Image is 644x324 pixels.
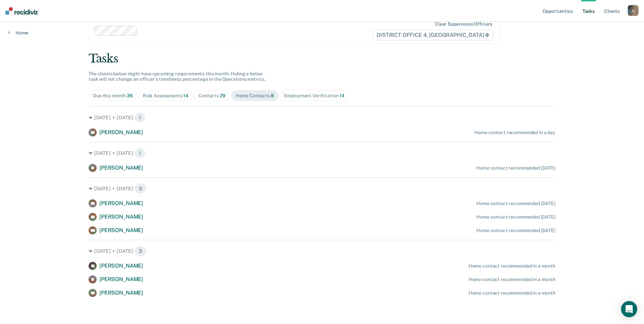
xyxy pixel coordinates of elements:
div: Risk Assessments [143,93,188,99]
div: Open Intercom Messenger [621,301,637,317]
span: [PERSON_NAME] [99,165,143,171]
span: 8 [271,93,274,98]
span: [PERSON_NAME] [99,276,143,282]
div: J J [628,5,639,16]
span: 1 [135,148,145,158]
div: Home contact recommended in a day [474,130,555,135]
span: [PERSON_NAME] [99,227,143,233]
span: 3 [135,183,146,194]
div: Home contact recommended [DATE] [476,214,555,220]
a: Home [8,30,28,36]
span: [PERSON_NAME] [99,290,143,296]
span: 14 [339,93,344,98]
span: [PERSON_NAME] [99,263,143,269]
div: [DATE] • [DATE] 3 [89,183,555,194]
span: 14 [183,93,188,98]
span: 3 [135,246,146,256]
div: Home Contacts [236,93,274,99]
div: [DATE] • [DATE] 1 [89,112,555,123]
div: Clear supervision officers [435,21,492,27]
div: Home contact recommended in a month [469,290,555,296]
span: The clients below might have upcoming requirements this month. Hiding a below task will not chang... [89,71,265,82]
div: Due this month [93,93,133,99]
div: Tasks [89,52,555,66]
div: Contacts [198,93,225,99]
div: Home contact recommended [DATE] [476,201,555,206]
span: 29 [220,93,225,98]
div: [DATE] • [DATE] 1 [89,148,555,158]
div: Home contact recommended in a month [469,277,555,282]
span: [PERSON_NAME] [99,214,143,220]
div: Home contact recommended [DATE] [476,228,555,233]
span: 36 [127,93,133,98]
span: [PERSON_NAME] [99,129,143,135]
span: DISTRICT OFFICE 4, [GEOGRAPHIC_DATA] [372,30,494,41]
img: Recidiviz [5,7,38,15]
div: Home contact recommended in a month [469,263,555,269]
div: Home contact recommended [DATE] [476,165,555,171]
span: 1 [135,112,145,123]
span: [PERSON_NAME] [99,200,143,206]
div: Employment Verification [284,93,344,99]
button: JJ [628,5,639,16]
div: [DATE] • [DATE] 3 [89,246,555,256]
